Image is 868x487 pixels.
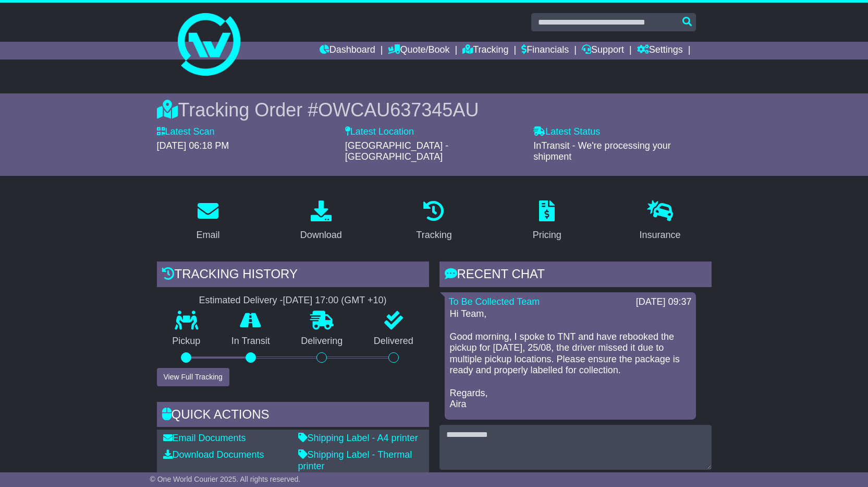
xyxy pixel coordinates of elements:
[157,262,429,290] div: Tracking history
[409,197,458,246] a: Tracking
[449,296,540,307] a: To Be Collected Team
[298,433,418,443] a: Shipping Label - A4 printer
[533,140,671,162] span: InTransit - We're processing your shipment
[345,126,414,138] label: Latest Location
[388,42,449,60] a: Quote/Book
[636,296,692,308] div: [DATE] 09:37
[450,308,691,410] p: Hi Team, Good morning, I spoke to TNT and have rebooked the pickup for [DATE], 25/08, the driver ...
[318,99,479,121] span: OWCAU637345AU
[345,140,448,162] span: [GEOGRAPHIC_DATA] - [GEOGRAPHIC_DATA]
[358,336,429,347] p: Delivered
[533,126,600,138] label: Latest Status
[163,449,264,460] a: Download Documents
[640,228,681,242] div: Insurance
[439,262,712,290] div: RECENT CHAT
[189,197,226,246] a: Email
[526,197,568,246] a: Pricing
[157,99,712,121] div: Tracking Order #
[294,197,349,246] a: Download
[633,197,688,246] a: Insurance
[582,42,624,60] a: Support
[157,126,215,138] label: Latest Scan
[533,228,561,242] div: Pricing
[286,336,359,347] p: Delivering
[157,368,229,386] button: View Full Tracking
[283,295,387,306] div: [DATE] 17:00 (GMT +10)
[521,42,569,60] a: Financials
[300,228,342,242] div: Download
[416,228,451,242] div: Tracking
[298,449,412,471] a: Shipping Label - Thermal printer
[216,336,286,347] p: In Transit
[320,42,375,60] a: Dashboard
[196,228,219,242] div: Email
[157,295,429,306] div: Estimated Delivery -
[462,42,508,60] a: Tracking
[163,433,246,443] a: Email Documents
[150,475,301,483] span: © One World Courier 2025. All rights reserved.
[637,42,683,60] a: Settings
[157,402,429,430] div: Quick Actions
[157,140,229,151] span: [DATE] 06:18 PM
[157,336,216,347] p: Pickup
